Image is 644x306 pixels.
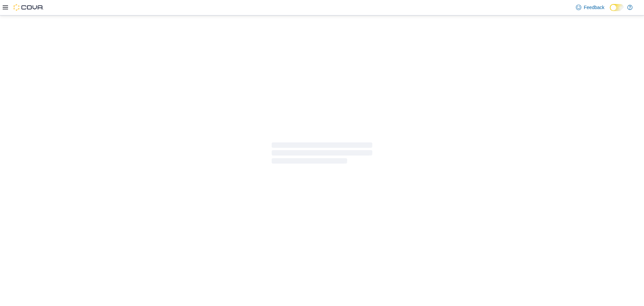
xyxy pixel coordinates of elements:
a: Feedback [573,1,607,14]
span: Loading [272,144,372,165]
input: Dark Mode [610,4,624,11]
img: Cova [13,4,44,11]
span: Feedback [584,4,604,11]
